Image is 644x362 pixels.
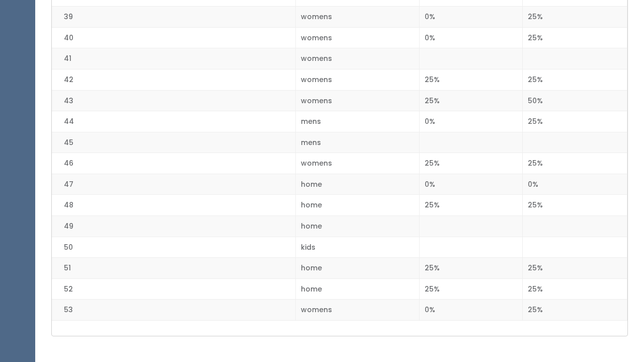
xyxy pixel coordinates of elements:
[296,174,420,195] td: home
[296,216,420,237] td: home
[523,27,627,48] td: 25%
[52,258,296,279] td: 51
[296,195,420,216] td: home
[52,132,296,153] td: 45
[52,153,296,174] td: 46
[523,7,627,28] td: 25%
[296,132,420,153] td: mens
[52,69,296,90] td: 42
[419,258,523,279] td: 25%
[52,174,296,195] td: 47
[523,90,627,111] td: 50%
[419,195,523,216] td: 25%
[296,48,420,69] td: womens
[419,153,523,174] td: 25%
[419,278,523,300] td: 25%
[419,111,523,132] td: 0%
[523,300,627,321] td: 25%
[419,69,523,90] td: 25%
[523,111,627,132] td: 25%
[523,174,627,195] td: 0%
[52,216,296,237] td: 49
[296,90,420,111] td: womens
[419,174,523,195] td: 0%
[419,7,523,28] td: 0%
[296,153,420,174] td: womens
[296,278,420,300] td: home
[296,7,420,28] td: womens
[52,300,296,321] td: 53
[52,195,296,216] td: 48
[296,69,420,90] td: womens
[523,278,627,300] td: 25%
[296,27,420,48] td: womens
[523,195,627,216] td: 25%
[52,7,296,28] td: 39
[52,90,296,111] td: 43
[52,237,296,258] td: 50
[52,27,296,48] td: 40
[523,258,627,279] td: 25%
[523,69,627,90] td: 25%
[296,237,420,258] td: kids
[296,258,420,279] td: home
[296,111,420,132] td: mens
[52,111,296,132] td: 44
[296,300,420,321] td: womens
[52,278,296,300] td: 52
[523,153,627,174] td: 25%
[419,27,523,48] td: 0%
[52,48,296,69] td: 41
[419,300,523,321] td: 0%
[419,90,523,111] td: 25%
